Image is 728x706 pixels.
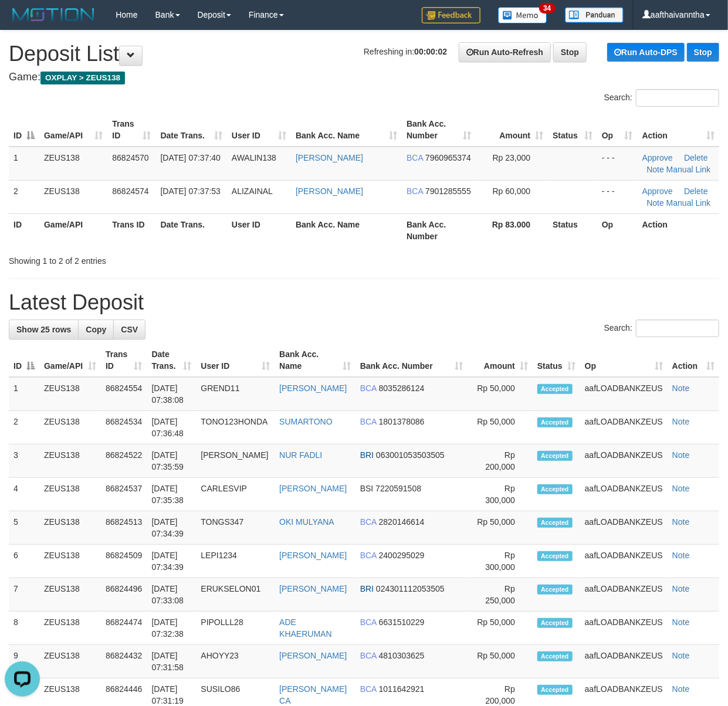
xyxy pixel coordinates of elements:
[101,545,147,578] td: 86824509
[360,383,377,393] span: BCA
[279,551,347,560] a: [PERSON_NAME]
[379,417,425,426] span: Copy 1801378086 to clipboard
[147,444,196,478] td: [DATE] 07:35:59
[156,113,227,147] th: Date Trans.: activate to sort column ascending
[275,344,355,377] th: Bank Acc. Name: activate to sort column ascending
[407,186,423,196] span: BCA
[9,180,39,213] td: 2
[5,5,40,40] button: Open LiveChat chat widget
[597,180,638,213] td: - - -
[376,584,445,593] span: Copy 024301112053505 to clipboard
[539,3,555,13] span: 34
[638,213,719,247] th: Action
[360,684,377,694] span: BCA
[468,645,533,678] td: Rp 50,000
[379,617,425,627] span: Copy 6631510229 to clipboard
[360,417,377,426] span: BCA
[39,113,107,147] th: Game/API: activate to sort column ascending
[78,320,114,340] a: Copy
[296,186,363,196] a: [PERSON_NAME]
[9,72,719,83] h4: Game:
[379,551,425,560] span: Copy 2400295029 to clipboard
[112,153,148,162] span: 86824570
[279,417,333,426] a: SUMARTONO
[147,511,196,545] td: [DATE] 07:34:39
[459,42,551,62] a: Run Auto-Refresh
[376,450,445,460] span: Copy 063001053503505 to clipboard
[580,578,668,612] td: aafLOADBANKZEUS
[672,684,690,694] a: Note
[414,47,447,56] strong: 00:00:02
[672,651,690,660] a: Note
[147,578,196,612] td: [DATE] 07:33:08
[672,517,690,527] a: Note
[597,113,638,147] th: Op: activate to sort column ascending
[147,411,196,444] td: [DATE] 07:36:48
[161,186,221,196] span: [DATE] 07:37:53
[39,411,101,444] td: ZEUS138
[537,451,573,461] span: Accepted
[476,113,548,147] th: Amount: activate to sort column ascending
[468,344,533,377] th: Amount: activate to sort column ascending
[684,186,707,196] a: Delete
[672,450,690,460] a: Note
[196,578,275,612] td: ERUKSELON01
[9,42,719,66] h1: Deposit List
[196,411,275,444] td: TONO123HONDA
[468,411,533,444] td: Rp 50,000
[39,377,101,411] td: ZEUS138
[360,517,377,527] span: BCA
[107,113,155,147] th: Trans ID: activate to sort column ascending
[39,578,101,612] td: ZEUS138
[666,198,711,208] a: Manual Link
[375,484,421,493] span: Copy 7220591508 to clipboard
[291,213,402,247] th: Bank Acc. Name
[86,325,106,334] span: Copy
[537,551,573,561] span: Accepted
[9,147,39,181] td: 1
[672,484,690,493] a: Note
[196,545,275,578] td: LEPI1234
[537,384,573,394] span: Accepted
[580,511,668,545] td: aafLOADBANKZEUS
[580,545,668,578] td: aafLOADBANKZEUS
[468,377,533,411] td: Rp 50,000
[580,478,668,511] td: aafLOADBANKZEUS
[147,645,196,678] td: [DATE] 07:31:58
[468,444,533,478] td: Rp 200,000
[279,450,322,460] a: NUR FADLI
[607,43,685,62] a: Run Auto-DPS
[227,213,291,247] th: User ID
[9,511,39,545] td: 5
[147,612,196,645] td: [DATE] 07:32:38
[537,518,573,528] span: Accepted
[537,685,573,695] span: Accepted
[291,113,402,147] th: Bank Acc. Name: activate to sort column ascending
[39,478,101,511] td: ZEUS138
[39,147,107,181] td: ZEUS138
[360,651,377,660] span: BCA
[425,153,471,162] span: Copy 7960965374 to clipboard
[642,186,673,196] a: Approve
[101,645,147,678] td: 86824432
[147,344,196,377] th: Date Trans.: activate to sort column ascending
[636,89,719,107] input: Search:
[638,113,719,147] th: Action: activate to sort column ascending
[279,383,347,393] a: [PERSON_NAME]
[279,517,334,527] a: OKI MULYANA
[9,645,39,678] td: 9
[402,213,476,247] th: Bank Acc. Number
[196,444,275,478] td: [PERSON_NAME]
[279,484,347,493] a: [PERSON_NAME]
[9,411,39,444] td: 2
[39,344,101,377] th: Game/API: activate to sort column ascending
[227,113,291,147] th: User ID: activate to sort column ascending
[147,478,196,511] td: [DATE] 07:35:38
[364,47,447,56] span: Refreshing in:
[156,213,227,247] th: Date Trans.
[672,383,690,393] a: Note
[113,320,145,340] a: CSV
[39,511,101,545] td: ZEUS138
[360,617,377,627] span: BCA
[9,250,294,267] div: Showing 1 to 2 of 2 entries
